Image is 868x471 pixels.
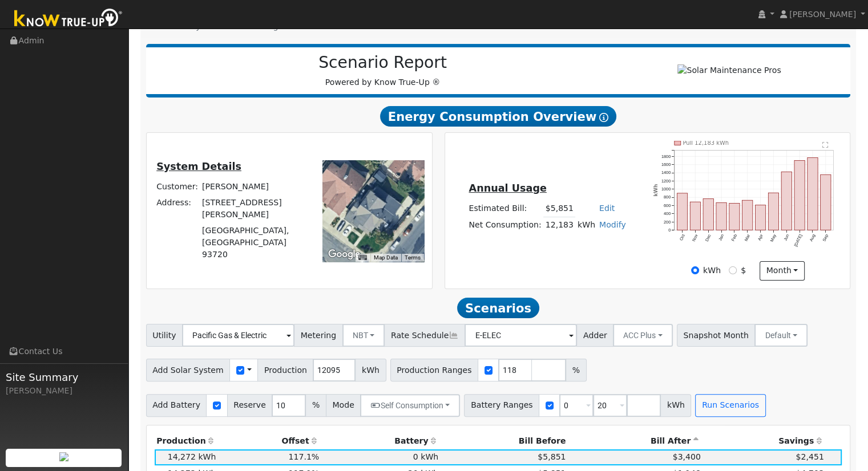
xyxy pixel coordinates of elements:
span: 117.1% [288,452,319,461]
button: Map Data [374,254,398,262]
span: Utility [146,324,183,347]
text: 1800 [661,154,671,159]
text: May [769,233,777,243]
input: Select a Rate Schedule [465,324,577,347]
text: Mar [744,233,752,242]
text: 1200 [661,178,671,184]
span: Production Ranges [390,359,478,381]
span: Add Battery [146,394,207,417]
th: Battery [321,433,441,449]
span: Production [257,359,313,381]
a: Modify [599,220,626,229]
span: $3,400 [673,452,701,461]
span: kWh [355,359,386,381]
th: Bill After [568,433,703,449]
th: Production [155,433,218,449]
span: % [305,394,326,417]
text: 400 [664,211,671,216]
td: [PERSON_NAME] [200,178,307,194]
img: retrieve [59,452,68,461]
button: Run Scenarios [695,394,765,417]
span: Add Solar System [146,359,231,381]
td: Estimated Bill: [467,200,543,217]
text: Oct [679,233,686,241]
text: Feb [730,233,738,242]
button: month [760,261,805,281]
h2: Scenario Report [158,53,608,72]
rect: onclick="" [729,204,740,230]
span: Snapshot Month [677,324,756,347]
a: Edit [599,204,615,213]
i: Show Help [599,113,608,122]
td: 0 kWh [321,449,441,465]
text: Nov [691,233,699,242]
div: [PERSON_NAME] [6,385,122,397]
input: Select a Utility [182,324,294,347]
label: kWh [703,265,721,277]
input: $ [729,266,737,274]
text: 0 [668,228,671,233]
text: Jun [783,233,790,242]
div: Powered by Know True-Up ® [152,53,614,88]
text: [DATE] [793,233,804,247]
text: 1600 [661,162,671,167]
text: 600 [664,203,671,208]
span: $2,451 [796,452,823,461]
u: Annual Usage [469,182,546,194]
button: Keyboard shortcuts [358,254,366,262]
img: Google [325,247,363,262]
rect: onclick="" [677,193,687,230]
rect: onclick="" [716,203,726,230]
span: Metering [294,324,343,347]
rect: onclick="" [690,202,700,230]
u: System Details [156,161,241,172]
td: [GEOGRAPHIC_DATA], [GEOGRAPHIC_DATA] 93720 [200,223,307,263]
text: Sep [822,233,830,242]
rect: onclick="" [781,172,792,230]
text: 1400 [661,170,671,176]
text: 200 [664,220,671,225]
span: Mode [326,394,361,417]
td: Customer: [155,178,200,194]
span: Battery Ranges [464,394,539,417]
span: Rate Schedule [384,324,465,347]
rect: onclick="" [703,199,713,230]
span: Adder [576,324,613,347]
span: Site Summary [6,370,122,385]
button: Default [754,324,808,347]
input: kWh [691,266,699,274]
label: $ [741,265,746,277]
a: Terms (opens in new tab) [405,254,421,261]
td: 12,183 [543,217,575,233]
span: Reserve [227,394,273,417]
span: Energy Consumption Overview [380,106,616,127]
rect: onclick="" [756,205,766,230]
td: Net Consumption: [467,217,543,233]
td: $5,851 [543,200,575,217]
td: Address: [155,194,200,222]
rect: onclick="" [768,193,778,230]
text: Dec [704,233,712,242]
text: Jan [717,233,725,242]
text: Pull 12,183 kWh [683,140,729,147]
span: Alias: HE1 [315,22,411,31]
td: 14,272 kWh [155,449,218,465]
span: $5,851 [538,452,566,461]
text: kWh [653,184,659,197]
span: Savings [778,436,814,445]
button: ACC Plus [613,324,673,347]
span: kWh [660,394,691,417]
td: [STREET_ADDRESS][PERSON_NAME] [200,194,307,222]
rect: onclick="" [742,200,753,230]
text: 800 [664,195,671,200]
rect: onclick="" [794,161,805,230]
span: Scenarios [457,298,539,318]
span: % [566,359,586,381]
text:  [822,141,829,148]
button: Self Consumption [360,394,460,417]
text: Apr [757,233,764,242]
text: 1000 [661,186,671,192]
th: Bill Before [441,433,568,449]
rect: onclick="" [808,158,818,230]
a: Open this area in Google Maps (opens a new window) [325,247,363,262]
